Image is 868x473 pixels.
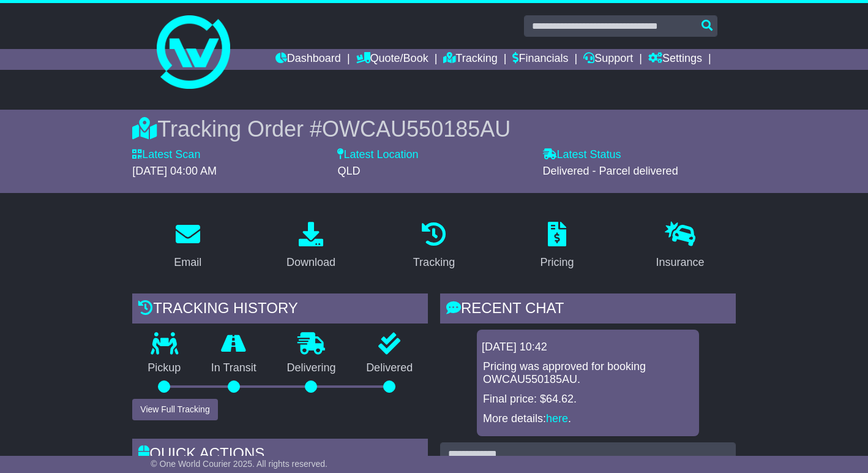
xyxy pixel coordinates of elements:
a: Tracking [405,218,463,275]
span: OWCAU550185AU [322,116,511,142]
button: View Full Tracking [132,399,217,420]
span: [DATE] 04:00 AM [132,165,217,177]
div: Tracking history [132,293,428,327]
a: Tracking [443,49,497,70]
a: Settings [648,49,702,70]
div: Tracking [413,254,455,271]
p: Delivered [351,361,428,375]
p: Pricing was approved for booking OWCAU550185AU. [483,360,693,387]
div: Email [174,254,201,271]
div: Tracking Order # [132,116,735,142]
div: RECENT CHAT [440,293,736,327]
a: Support [583,49,633,70]
label: Latest Scan [132,148,200,162]
span: © One World Courier 2025. All rights reserved. [151,459,327,469]
a: Dashboard [275,49,341,70]
div: Pricing [541,254,574,271]
div: [DATE] 10:42 [482,341,694,354]
a: Download [279,218,343,275]
a: Quote/Book [356,49,428,70]
a: Insurance [648,218,713,275]
p: Pickup [132,361,196,375]
span: Delivered - Parcel delivered [543,165,678,177]
div: Insurance [656,254,705,271]
label: Latest Status [543,148,621,162]
a: Pricing [533,218,582,275]
p: In Transit [196,361,272,375]
span: QLD [337,165,360,177]
label: Latest Location [337,148,418,162]
p: Delivering [272,361,351,375]
a: Email [166,218,209,275]
p: Final price: $64.62. [483,393,693,406]
a: Financials [512,49,568,70]
div: Quick Actions [132,439,428,472]
a: here [546,412,568,425]
p: More details: . [483,412,693,426]
div: Download [286,254,335,271]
